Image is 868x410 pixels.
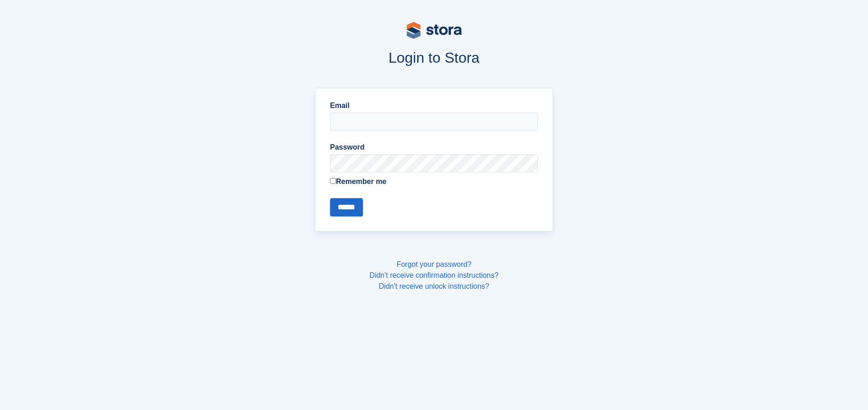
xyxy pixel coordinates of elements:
[369,271,498,279] a: Didn't receive confirmation instructions?
[330,100,538,111] label: Email
[379,282,489,290] a: Didn't receive unlock instructions?
[330,142,538,153] label: Password
[397,260,472,268] a: Forgot your password?
[407,22,462,39] img: stora-logo-53a41332b3708ae10de48c4981b4e9114cc0af31d8433b30ea865607fb682f29.svg
[141,49,728,66] h1: Login to Stora
[330,176,538,187] label: Remember me
[330,178,336,184] input: Remember me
